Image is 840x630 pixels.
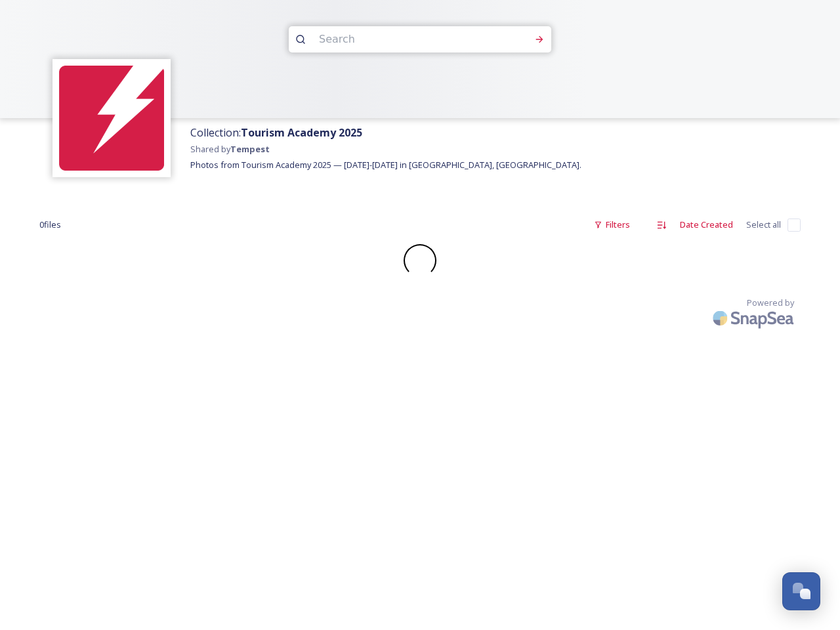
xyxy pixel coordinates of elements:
span: Shared by [190,143,270,155]
img: tempest-red-icon-rounded.png [59,66,164,171]
span: Powered by [747,297,794,309]
span: Select all [746,219,781,231]
strong: Tempest [230,143,270,155]
span: Collection: [190,125,362,140]
span: 0 file s [39,219,61,231]
button: Open Chat [782,572,820,610]
div: Date Created [673,212,740,238]
span: Photos from Tourism Academy 2025 — [DATE]-[DATE] in [GEOGRAPHIC_DATA], [GEOGRAPHIC_DATA]. [190,159,581,171]
img: SnapSea Logo [709,303,801,333]
div: Filters [587,212,637,238]
strong: Tourism Academy 2025 [241,125,362,140]
input: Search [312,25,492,54]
